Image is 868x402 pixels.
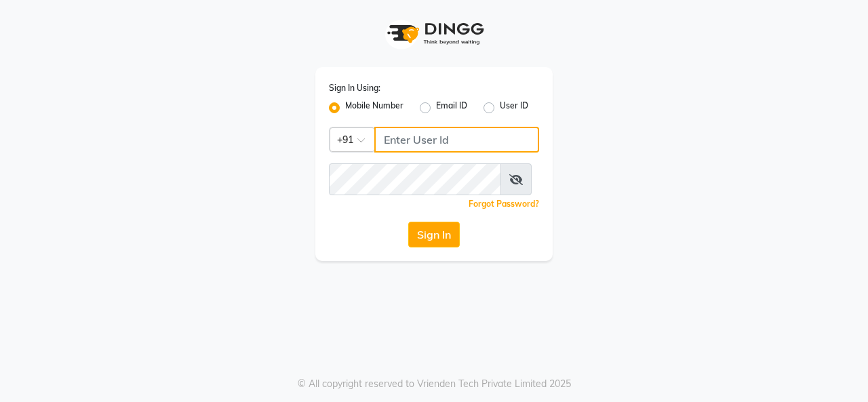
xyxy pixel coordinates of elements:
label: Email ID [436,100,467,116]
label: Mobile Number [345,100,403,116]
label: User ID [500,100,528,116]
img: logo1.svg [380,14,488,54]
input: Username [329,163,501,195]
button: Sign In [408,222,460,247]
input: Username [374,127,539,153]
a: Forgot Password? [469,199,539,209]
label: Sign In Using: [329,82,380,94]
